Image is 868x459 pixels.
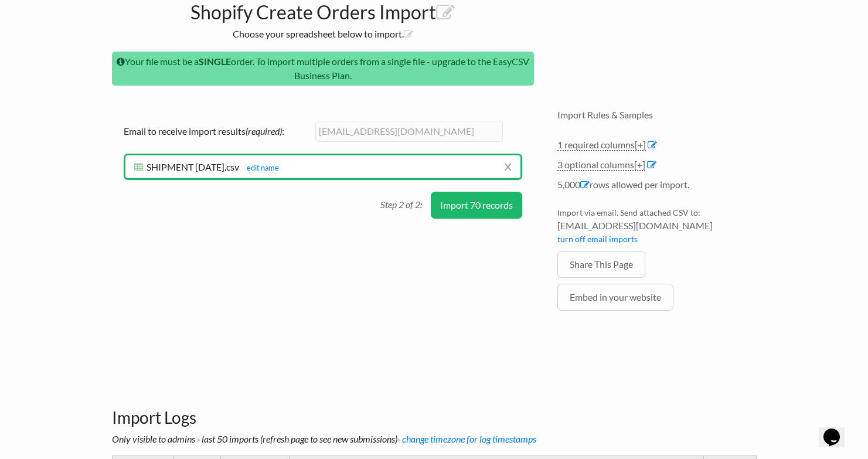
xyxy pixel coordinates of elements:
[557,219,757,233] span: [EMAIL_ADDRESS][DOMAIN_NAME]
[431,192,522,219] button: Import 70 records
[557,284,673,311] a: Embed in your website
[819,412,856,447] iframe: chat widget
[112,28,534,39] h2: Choose your spreadsheet below to import.
[112,433,536,444] i: Only visible to admins - last 50 imports (refresh page to see new submissions)
[504,155,512,178] a: x
[557,251,645,278] a: Share This Page
[397,433,536,444] a: - change timezone for log timestamps
[557,234,638,244] a: turn off email imports
[199,56,231,67] b: SINGLE
[557,206,757,251] li: Import via email. Send attached CSV to:
[124,124,311,138] label: Email to receive import results :
[557,178,757,198] li: 5,000 rows allowed per import.
[634,159,645,170] span: [+]
[380,192,431,212] p: Step 2 of 2:
[246,125,282,137] i: (required)
[147,161,239,172] span: SHIPMENT [DATE].csv
[315,121,503,142] input: example@gmail.com
[557,109,757,120] h4: Import Rules & Samples
[112,52,534,86] p: Your file must be a order. To import multiple orders from a single file - upgrade to the EasyCSV ...
[557,139,646,151] a: 1 required columns[+]
[557,159,645,171] a: 3 optional columns[+]
[635,139,646,150] span: [+]
[112,379,757,428] h3: Import Logs
[241,163,279,172] a: edit name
